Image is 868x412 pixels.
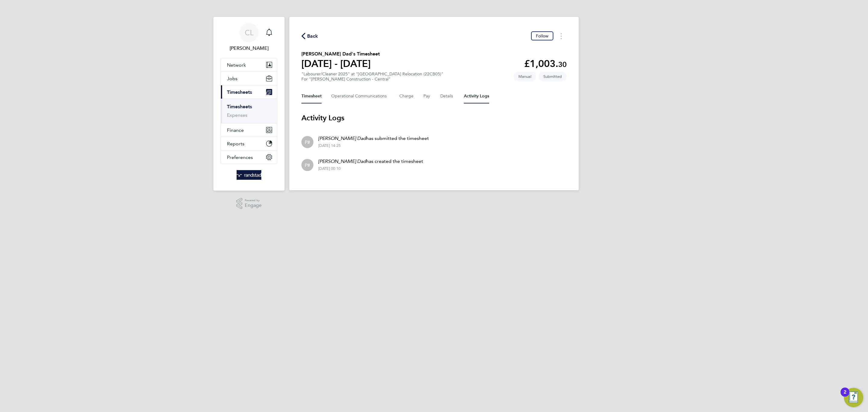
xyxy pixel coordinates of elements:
[331,89,390,103] button: Operational Communications
[301,113,567,123] h3: Activity Logs
[221,123,277,137] button: Finance
[227,76,237,81] span: Jobs
[844,392,846,400] div: 2
[301,58,380,70] h1: [DATE] - [DATE]
[213,17,285,191] nav: Main navigation
[221,23,277,52] a: CL[PERSON_NAME]
[539,71,567,81] span: This timesheet is Submitted.
[227,62,246,68] span: Network
[318,135,366,141] em: [PERSON_NAME] Dad
[221,151,277,164] button: Preferences
[301,32,318,40] button: Back
[221,99,277,123] div: Timesheets
[301,50,380,58] h2: [PERSON_NAME] Dad's Timesheet
[318,158,366,164] em: [PERSON_NAME] Dad
[301,89,322,103] button: Timesheet
[318,135,429,142] p: has submitted the timesheet
[301,77,443,82] div: For "[PERSON_NAME] Construction - Central"
[307,33,318,40] span: Back
[227,127,244,133] span: Finance
[464,89,489,103] button: Activity Logs
[844,388,863,407] button: Open Resource Center, 2 new notifications
[221,85,277,99] button: Timesheets
[514,71,536,81] span: This timesheet was manually created.
[399,89,414,103] button: Charge
[301,136,313,148] div: Person #281141
[318,143,429,148] div: [DATE] 14:25
[301,159,313,171] div: Person #281141
[221,72,277,85] button: Jobs
[227,104,252,109] a: Timesheets
[440,89,454,103] button: Details
[245,29,253,36] span: CL
[305,162,310,168] span: P#
[556,31,567,41] button: Timesheets Menu
[227,112,247,118] a: Expenses
[301,71,443,82] div: "Labourer/Cleaner 2025" at "[GEOGRAPHIC_DATA] Relocation (22CB05)"
[221,58,277,71] button: Network
[227,141,244,147] span: Reports
[237,170,262,180] img: randstad-logo-retina.png
[221,45,277,52] span: Charlotte Lockeridge
[221,170,277,180] a: Go to home page
[245,198,262,203] span: Powered by
[524,58,567,69] app-decimal: £1,003.
[227,154,253,160] span: Preferences
[227,89,252,95] span: Timesheets
[305,139,310,145] span: P#
[236,198,262,209] a: Powered byEngage
[318,158,423,165] p: has created the timesheet
[245,203,262,208] span: Engage
[423,89,431,103] button: Pay
[221,137,277,150] button: Reports
[536,33,549,39] span: Follow
[531,31,553,40] button: Follow
[318,166,423,171] div: [DATE] 00:10
[558,60,567,69] span: 30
